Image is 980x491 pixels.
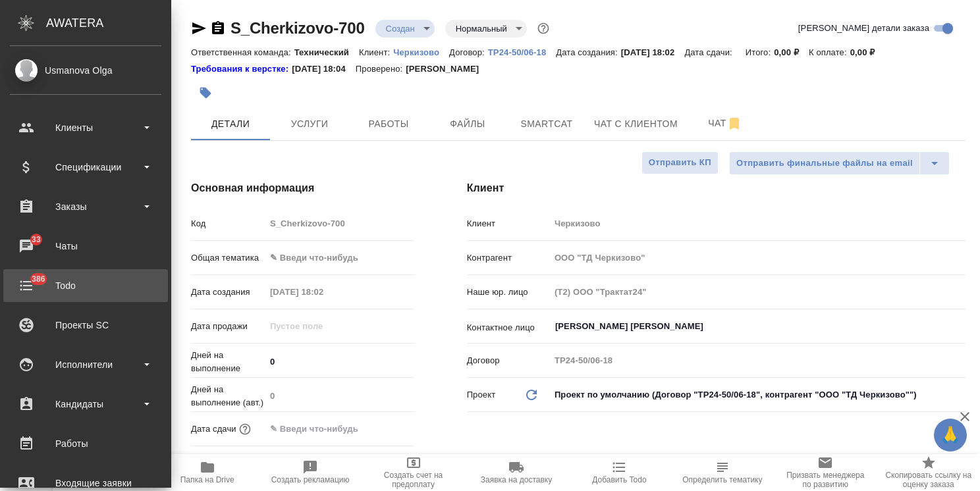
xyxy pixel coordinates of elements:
a: S_Cherkizovo-700 [231,19,365,37]
div: Исполнители [10,355,161,375]
button: Отправить финальные файлы на email [729,151,920,175]
a: 33Чаты [3,230,168,263]
div: split button [729,151,950,175]
span: 33 [24,233,49,246]
p: Дата создания: [556,47,620,57]
button: Open [958,325,961,328]
button: Создать счет на предоплату [362,454,464,491]
button: Скопировать ссылку [210,20,226,36]
span: Работы [357,116,420,132]
p: Дата сдачи: [684,47,735,57]
p: Контрагент [467,251,550,265]
button: 🙏 [934,419,967,452]
p: Проект [467,388,496,401]
a: ТР24-50/06-18 [488,46,557,57]
p: 0,00 ₽ [774,47,809,57]
span: Определить тематику [682,475,762,484]
span: Файлы [436,116,499,132]
div: ✎ Введи что-нибудь [270,251,398,265]
span: Скопировать ссылку на оценку заказа [885,471,972,489]
span: Создать рекламацию [271,475,350,484]
a: Проекты SC [3,309,168,342]
div: Клиенты [10,118,161,138]
input: Пустое поле [265,282,381,301]
div: Работы [10,434,161,453]
div: Спецификации [10,157,161,177]
input: Пустое поле [550,351,966,370]
div: Todo [10,276,161,296]
p: Наше юр. лицо [467,286,550,299]
span: 386 [24,272,53,286]
p: Дней на выполнение (авт.) [191,383,265,409]
span: 🙏 [939,421,962,449]
span: Чат с клиентом [594,116,678,132]
p: Клиент: [359,47,393,57]
div: AWATERA [46,10,171,36]
input: ✎ Введи что-нибудь [265,352,414,371]
a: Требования к верстке: [191,63,292,76]
p: Клиент [467,217,550,230]
p: [DATE] 18:04 [292,63,356,76]
span: Услуги [278,116,341,132]
p: ТР24-50/06-18 [488,47,557,57]
input: Пустое поле [550,214,966,233]
div: Заказы [10,197,161,217]
svg: Отписаться [726,116,742,132]
p: Дней на выполнение [191,349,265,375]
p: Черкизово [393,47,449,57]
div: Создан [375,20,435,38]
span: Чат [694,115,757,132]
span: Отправить финальные файлы на email [736,156,913,171]
button: Добавить Todo [568,454,670,491]
span: Создать счет на предоплату [369,471,456,489]
button: Заявка на доставку [465,454,568,491]
button: Скопировать ссылку на оценку заказа [877,454,980,491]
button: Доп статусы указывают на важность/срочность заказа [535,20,552,37]
p: Дата создания [191,286,265,299]
p: Ответственная команда: [191,47,294,57]
div: Чаты [10,236,161,256]
h4: Основная информация [191,180,414,196]
button: Добавить тэг [191,78,220,107]
input: Пустое поле [550,282,966,301]
button: Создать рекламацию [259,454,362,491]
p: Код [191,217,265,230]
button: Призвать менеджера по развитию [774,454,877,491]
span: Детали [199,116,262,132]
div: Проект по умолчанию (Договор "ТР24-50/06-18", контрагент "ООО "ТД Черкизово"") [550,384,966,406]
span: Smartcat [515,116,578,132]
p: Итого: [746,47,774,57]
input: Пустое поле [550,248,966,267]
a: Черкизово [393,46,449,57]
a: Работы [3,427,168,460]
p: Технический [294,47,359,57]
p: Общая тематика [191,251,265,265]
button: Нормальный [452,23,511,34]
button: Скопировать ссылку для ЯМессенджера [191,20,207,36]
button: Создан [382,23,419,34]
div: Кандидаты [10,394,161,414]
span: Призвать менеджера по развитию [782,471,869,489]
h4: Клиент [467,180,966,196]
span: Добавить Todo [592,475,646,484]
a: 386Todo [3,269,168,302]
div: Создан [445,20,527,38]
p: Договор [467,354,550,367]
p: 0,00 ₽ [850,47,885,57]
p: Контактное лицо [467,321,550,334]
span: Отправить КП [649,155,711,170]
div: Проекты SC [10,315,161,335]
input: Пустое поле [265,214,414,233]
input: Пустое поле [265,386,414,405]
input: Пустое поле [265,317,381,336]
div: Usmanova Olga [10,63,161,78]
input: ✎ Введи что-нибудь [265,419,381,438]
p: Проверено: [356,63,406,76]
button: Если добавить услуги и заполнить их объемом, то дата рассчитается автоматически [236,421,254,438]
span: Заявка на доставку [481,475,552,484]
button: Папка на Drive [155,454,258,491]
p: Дата продажи [191,320,265,333]
p: Дата сдачи [191,423,236,436]
p: К оплате: [809,47,850,57]
p: [DATE] 18:02 [621,47,685,57]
